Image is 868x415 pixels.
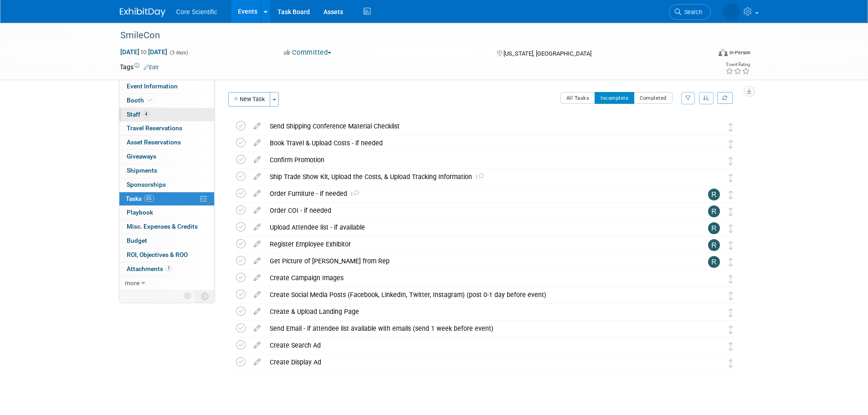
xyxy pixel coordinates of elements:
[119,178,214,192] a: Sponsorships
[729,308,733,317] i: Move task
[195,290,214,302] td: Toggle Event Tabs
[169,50,188,56] span: (3 days)
[708,189,720,200] img: Rachel Wolff
[347,191,359,197] span: 1
[657,47,751,61] div: Event Format
[729,207,733,216] i: Move task
[144,64,159,71] a: Edit
[249,223,265,231] a: edit
[281,48,335,57] button: Committed
[503,50,591,57] span: [US_STATE], [GEOGRAPHIC_DATA]
[708,256,720,268] img: Rachel Wolff
[119,122,214,135] a: Travel Reservations
[265,270,690,286] div: Create Campaign Images
[176,8,217,15] span: Core Scientific
[723,3,740,20] img: Alyona Yurchenko
[265,253,690,269] div: Get Picture of [PERSON_NAME] from Rep
[120,8,165,17] img: ExhibitDay
[249,122,265,130] a: edit
[729,275,733,283] i: Move task
[127,153,156,160] span: Giveaways
[249,206,265,215] a: edit
[127,111,149,118] span: Staff
[119,220,214,234] a: Misc. Expenses & Credits
[708,307,720,318] img: Megan Murray
[265,203,690,218] div: Order COI - if needed
[119,192,214,206] a: Tasks6%
[120,48,168,56] span: [DATE] [DATE]
[127,237,147,244] span: Budget
[265,169,690,184] div: Ship Trade Show Kit, Upload the Costs, & Upload Tracking Information
[729,342,733,351] i: Move task
[708,290,720,302] img: Megan Murray
[725,62,750,67] div: Event Rating
[729,123,733,132] i: Move task
[127,124,182,132] span: Travel Reservations
[126,195,154,202] span: Tasks
[249,173,265,181] a: edit
[729,224,733,233] i: Move task
[729,140,733,149] i: Move task
[119,262,214,276] a: Attachments1
[717,92,733,104] a: Refresh
[139,48,148,56] span: to
[265,338,690,353] div: Create Search Ad
[681,9,702,15] span: Search
[729,174,733,182] i: Move task
[119,94,214,108] a: Booth
[560,92,596,104] button: All Tasks
[729,359,733,368] i: Move task
[127,181,166,188] span: Sponsorships
[119,164,214,178] a: Shipments
[634,92,673,104] button: Completed
[265,186,690,201] div: Order Furniture - if needed
[708,222,720,234] img: Rachel Wolff
[144,195,154,202] span: 6%
[265,118,690,134] div: Send Shipping Conference Material Checklist
[708,138,720,150] img: Alyona Yurchenko
[708,121,720,133] img: Alissa Schlosser
[265,287,690,302] div: Create Social Media Posts (Facebook, LinkedIn, Twitter, Instagram) (post 0-1 day before event)
[708,172,720,184] img: Shipping Team
[708,357,720,369] img: Megan Murray
[249,156,265,164] a: edit
[249,139,265,147] a: edit
[127,97,154,104] span: Booth
[708,273,720,285] img: Megan Murray
[127,138,181,146] span: Asset Reservations
[472,174,484,180] span: 1
[119,136,214,149] a: Asset Reservations
[165,265,172,272] span: 1
[265,135,690,151] div: Book Travel & Upload Costs - if needed
[729,325,733,334] i: Move task
[669,4,711,20] a: Search
[729,190,733,199] i: Move task
[249,307,265,316] a: edit
[119,248,214,262] a: ROI, Objectives & ROO
[265,220,690,235] div: Upload Attendee list - if available
[127,251,188,258] span: ROI, Objectives & ROO
[119,108,214,122] a: Staff4
[249,257,265,265] a: edit
[265,321,690,336] div: Send Email - if attendee list available with emails (send 1 week before event)
[127,209,153,216] span: Playbook
[148,97,153,102] i: Booth reservation complete
[249,324,265,333] a: edit
[120,62,159,72] td: Tags
[249,341,265,349] a: edit
[729,258,733,266] i: Move task
[729,241,733,250] i: Move task
[708,155,720,167] img: Alissa Schlosser
[119,150,214,164] a: Giveaways
[125,279,139,287] span: more
[595,92,634,104] button: Incomplete
[127,223,198,230] span: Misc. Expenses & Credits
[119,80,214,93] a: Event Information
[265,354,690,370] div: Create Display Ad
[127,82,178,90] span: Event Information
[180,290,196,302] td: Personalize Event Tab Strip
[249,291,265,299] a: edit
[708,340,720,352] img: Megan Murray
[265,304,690,319] div: Create & Upload Landing Page
[249,240,265,248] a: edit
